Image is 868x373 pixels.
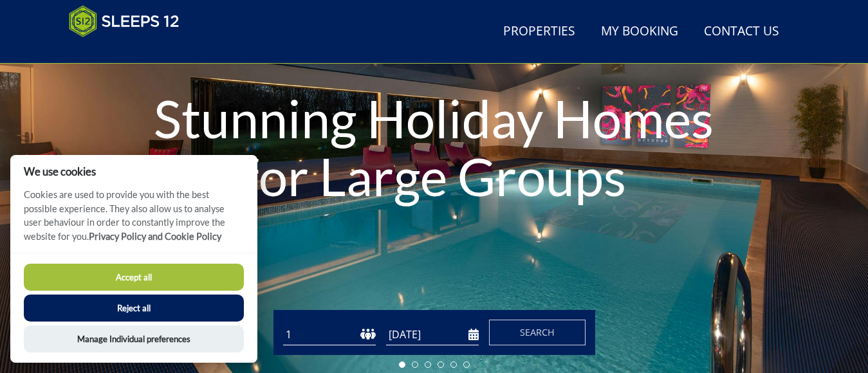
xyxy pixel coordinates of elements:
[130,64,737,230] h1: Stunning Holiday Homes for Large Groups
[699,17,784,46] a: Contact Us
[386,324,479,345] input: Arrival Date
[520,326,555,338] span: Search
[596,17,683,46] a: My Booking
[10,188,257,253] p: Cookies are used to provide you with the best possible experience. They also allow us to analyse ...
[24,264,244,291] button: Accept all
[10,165,257,177] h2: We use cookies
[489,320,586,345] button: Search
[89,231,221,242] a: Privacy Policy and Cookie Policy
[24,295,244,322] button: Reject all
[69,5,180,37] img: Sleeps 12
[62,45,198,56] iframe: Customer reviews powered by Trustpilot
[24,325,244,352] button: Manage Individual preferences
[498,17,580,46] a: Properties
